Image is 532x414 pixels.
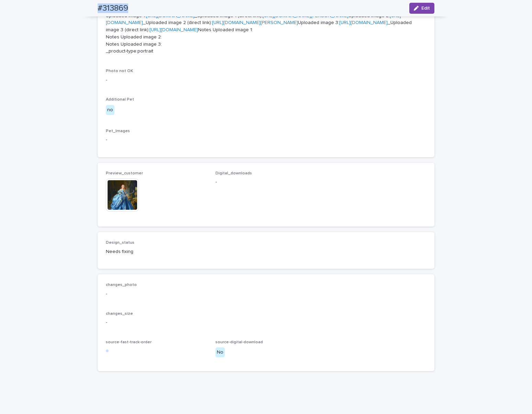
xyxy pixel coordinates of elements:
[106,69,133,73] span: Photo not OK
[106,129,130,133] span: Pet_Images
[215,171,252,175] span: Digital_downloads
[98,3,128,13] h2: #313869
[212,20,298,25] a: [URL][DOMAIN_NAME][PERSON_NAME]
[106,105,114,115] div: no
[106,312,133,316] span: changes_size
[106,241,134,245] span: Design_status
[421,6,430,11] span: Edit
[106,77,426,84] p: -
[215,347,225,357] div: No
[409,3,434,14] button: Edit
[106,12,426,55] p: Uploaded image 1: _Uploaded image 1 (direct link): Uploaded image 2: _Uploaded image 2 (direct li...
[215,179,317,186] p: -
[106,171,143,175] span: Preview_customer
[106,248,207,255] p: Needs fixing
[215,340,263,344] span: source-digital-download
[106,283,137,287] span: changes_photo
[106,290,426,298] p: -
[263,13,348,18] a: [URL][DOMAIN_NAME][PERSON_NAME]
[149,27,198,32] a: [URL][DOMAIN_NAME]
[106,97,134,102] span: Additional Pet
[106,340,152,344] span: source-fast-track-order
[339,20,388,25] a: [URL][DOMAIN_NAME]
[106,319,426,326] p: -
[106,136,426,143] p: -
[146,13,195,18] a: [URL][DOMAIN_NAME]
